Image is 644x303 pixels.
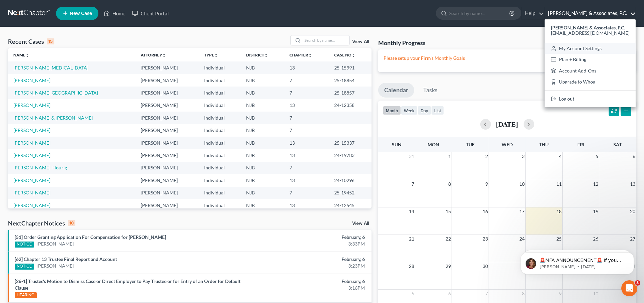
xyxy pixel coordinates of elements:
iframe: Intercom live chat [621,280,637,296]
a: [26-1] Trustee's Motion to Dismiss Case or Direct Employer to Pay Trustee or for Entry of an Orde... [15,278,240,291]
a: Log out [545,93,636,105]
span: 10 [519,180,525,188]
td: [PERSON_NAME] [135,61,199,74]
span: 15 [445,207,452,215]
a: Help [522,7,544,19]
div: 15 [47,38,54,44]
input: Search by name... [302,35,349,45]
i: unfold_more [352,53,356,57]
span: New Case [70,11,92,16]
td: Individual [199,74,240,87]
td: Individual [199,149,240,161]
td: NJB [241,124,284,136]
td: NJB [241,187,284,199]
a: Plan + Billing [545,54,636,65]
a: [PERSON_NAME] [13,177,50,183]
span: 12 [592,180,599,188]
a: [PERSON_NAME] [13,152,50,158]
a: Calendar [378,83,414,98]
span: 23 [482,235,489,243]
div: NextChapter Notices [8,219,75,227]
td: 13 [284,149,329,161]
td: 7 [284,74,329,87]
a: Tasks [417,83,444,98]
a: [PERSON_NAME] [13,127,50,133]
td: NJB [241,199,284,211]
td: 7 [284,162,329,174]
span: 5 [411,290,415,298]
a: [51] Order Granting Application For Compensation for [PERSON_NAME] [15,234,166,240]
td: NJB [241,99,284,112]
span: 7 [485,290,489,298]
a: [PERSON_NAME] [37,263,74,269]
span: Wed [502,142,513,147]
a: [PERSON_NAME] [13,78,50,83]
span: 6 [632,152,636,160]
div: February, 6 [252,256,365,263]
a: [PERSON_NAME], Hourig [13,165,67,170]
td: 13 [284,199,329,211]
div: February, 6 [252,234,365,241]
td: NJB [241,162,284,174]
div: Recent Cases [8,37,54,45]
a: [PERSON_NAME] [13,202,50,208]
span: 14 [408,207,415,215]
button: list [431,106,444,115]
td: 25-15337 [329,137,372,149]
td: 25-19452 [329,187,372,199]
td: NJB [241,74,284,87]
span: 24 [519,235,525,243]
span: 21 [408,235,415,243]
td: NJB [241,149,284,161]
td: NJB [241,61,284,74]
td: Individual [199,162,240,174]
td: 7 [284,112,329,124]
a: [62] Chapter 13 Trustee Final Report and Account [15,256,117,262]
td: [PERSON_NAME] [135,187,199,199]
span: 22 [445,235,452,243]
a: Districtunfold_more [246,52,268,57]
button: month [383,106,401,115]
span: 3 [521,152,525,160]
span: [EMAIL_ADDRESS][DOMAIN_NAME] [551,30,629,36]
span: Mon [428,142,439,147]
a: Attorneyunfold_more [141,52,166,57]
td: [PERSON_NAME] [135,87,199,99]
span: 1 [448,152,452,160]
button: day [418,106,431,115]
span: 28 [408,262,415,270]
td: Individual [199,124,240,136]
span: 13 [629,180,636,188]
div: February, 6 [252,278,365,285]
i: unfold_more [25,53,29,57]
button: week [401,106,418,115]
td: 13 [284,137,329,149]
a: [PERSON_NAME] [13,102,50,108]
td: NJB [241,112,284,124]
span: 9 [558,290,562,298]
a: Typeunfold_more [204,52,218,57]
span: Tue [466,142,475,147]
td: 25-18854 [329,74,372,87]
strong: [PERSON_NAME] & Associates, P.C. [551,25,625,30]
td: Individual [199,199,240,211]
td: 7 [284,187,329,199]
td: [PERSON_NAME] [135,174,199,186]
a: Upgrade to Whoa [545,77,636,88]
a: [PERSON_NAME] [13,140,50,146]
span: 7 [411,180,415,188]
td: NJB [241,137,284,149]
span: Sat [613,142,622,147]
input: Search by name... [449,7,510,19]
td: Individual [199,137,240,149]
a: Home [100,7,129,19]
a: [PERSON_NAME] [37,241,74,247]
td: 7 [284,124,329,136]
td: [PERSON_NAME] [135,74,199,87]
p: Please setup your Firm's Monthly Goals [384,55,631,61]
td: [PERSON_NAME] [135,137,199,149]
